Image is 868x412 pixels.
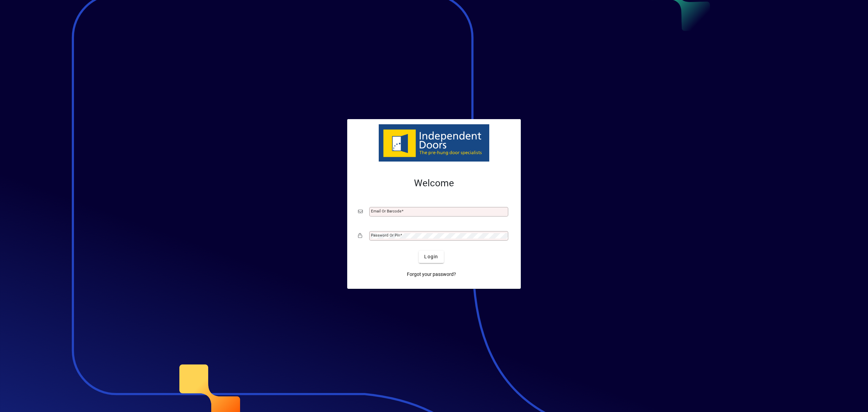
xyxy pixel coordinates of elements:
mat-label: Email or Barcode [371,209,401,213]
h2: Welcome [358,177,510,189]
span: Forgot your password? [407,271,456,278]
span: Login [424,253,438,260]
mat-label: Password or Pin [371,233,400,238]
button: Login [419,251,443,263]
a: Forgot your password? [404,268,459,281]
